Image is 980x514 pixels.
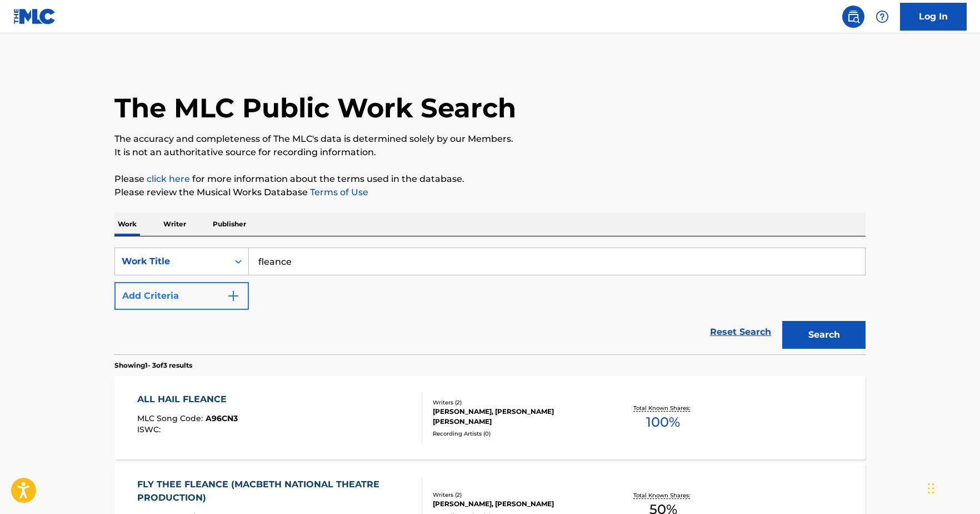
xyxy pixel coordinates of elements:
[871,6,893,28] div: Help
[122,255,222,268] div: Work Title
[137,478,413,505] div: FLY THEE FLEANCE (MACBETH NATIONAL THEATRE PRODUCTION)
[227,289,240,303] img: 9d2ae6d4665cec9f34b9.svg
[114,146,866,159] p: It is not an authoritative source for recording information.
[704,320,777,344] a: Reset Search
[646,412,680,432] span: 100 %
[114,172,866,186] p: Please for more information about the terms used in the database.
[114,91,516,125] h1: The MLC Public Work Search
[13,8,56,24] img: MLC Logo
[876,10,889,23] img: help
[160,212,189,236] p: Writer
[433,429,601,438] div: Recording Artists ( 0 )
[433,407,601,427] div: [PERSON_NAME], [PERSON_NAME] [PERSON_NAME]
[433,398,601,407] div: Writers ( 2 )
[137,424,163,434] span: ISWC :
[900,3,967,31] a: Log In
[633,404,693,412] p: Total Known Shares:
[114,248,866,354] form: Search Form
[433,491,601,499] div: Writers ( 2 )
[928,472,934,505] div: Drag
[137,393,238,406] div: ALL HAIL FLEANCE
[114,212,140,236] p: Work
[114,376,866,459] a: ALL HAIL FLEANCEMLC Song Code:A96CN3ISWC:Writers (2)[PERSON_NAME], [PERSON_NAME] [PERSON_NAME]Rec...
[137,413,206,423] span: MLC Song Code :
[114,132,866,146] p: The accuracy and completeness of The MLC's data is determined solely by our Members.
[206,413,238,423] span: A96CN3
[114,282,249,310] button: Add Criteria
[847,10,860,23] img: search
[433,499,601,509] div: [PERSON_NAME], [PERSON_NAME]
[842,6,864,28] a: Public Search
[114,360,192,370] p: Showing 1 - 3 of 3 results
[782,321,866,349] button: Search
[633,491,693,500] p: Total Known Shares:
[209,212,249,236] p: Publisher
[924,461,980,514] iframe: Chat Widget
[308,187,368,197] a: Terms of Use
[147,174,190,184] a: click here
[114,186,866,199] p: Please review the Musical Works Database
